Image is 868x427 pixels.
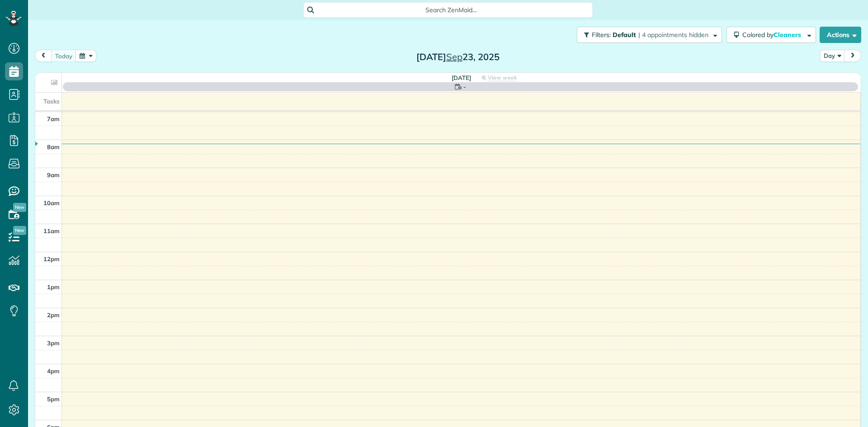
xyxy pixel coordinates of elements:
[47,367,60,375] span: 4pm
[742,31,804,39] span: Colored by
[726,27,816,43] button: Colored byCleaners
[613,31,637,39] span: Default
[47,143,60,150] span: 8am
[592,31,611,39] span: Filters:
[401,52,514,62] h2: [DATE] 23, 2025
[774,31,802,39] span: Cleaners
[638,31,708,39] span: | 4 appointments hidden
[47,115,60,122] span: 7am
[452,74,471,81] span: [DATE]
[43,98,60,105] span: Tasks
[446,51,462,62] span: Sep
[47,283,60,291] span: 1pm
[820,50,845,62] button: Day
[47,311,60,319] span: 2pm
[43,227,60,235] span: 11am
[51,50,76,62] button: today
[577,27,722,43] button: Filters: Default | 4 appointments hidden
[47,339,60,347] span: 3pm
[820,27,861,43] button: Actions
[488,74,517,81] span: View week
[463,82,466,91] span: -
[47,395,60,403] span: 5pm
[572,27,722,43] a: Filters: Default | 4 appointments hidden
[844,50,861,62] button: next
[35,50,52,62] button: prev
[47,171,60,178] span: 9am
[13,203,26,212] span: New
[43,255,60,263] span: 12pm
[13,226,26,235] span: New
[43,199,60,206] span: 10am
